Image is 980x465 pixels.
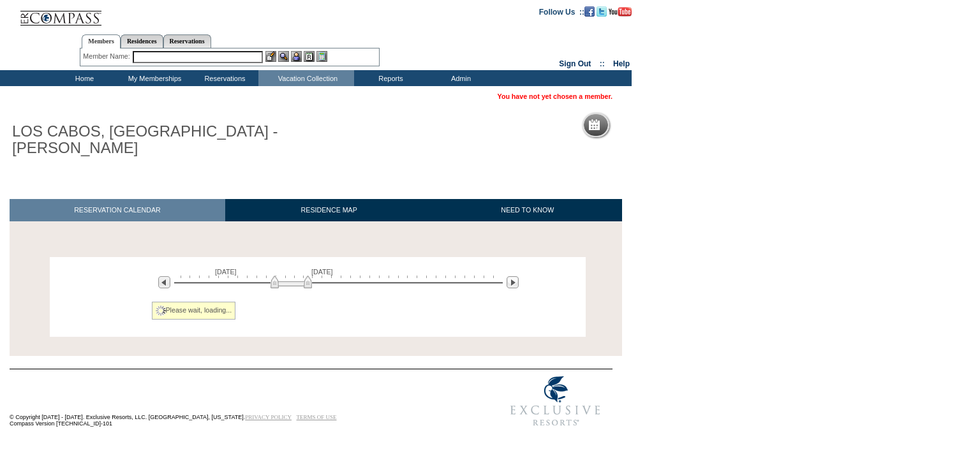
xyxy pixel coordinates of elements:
td: Reservations [188,70,258,86]
span: :: [600,59,605,68]
td: My Memberships [118,70,188,86]
img: Impersonate [291,51,302,62]
h1: LOS CABOS, [GEOGRAPHIC_DATA] - [PERSON_NAME] [10,121,295,159]
h5: Reservation Calendar [605,121,702,129]
span: [DATE] [215,268,237,276]
a: Help [613,59,630,68]
td: Vacation Collection [258,70,354,86]
span: [DATE] [311,268,333,276]
img: View [278,51,289,62]
a: RESIDENCE MAP [225,199,433,221]
div: Please wait, loading... [152,302,236,320]
img: Previous [158,276,170,288]
img: Become our fan on Facebook [584,6,595,17]
a: Follow us on Twitter [597,7,607,15]
img: spinner2.gif [156,306,166,316]
img: Exclusive Resorts [498,369,612,433]
img: b_calculator.gif [316,51,327,62]
a: Reservations [163,34,211,48]
img: b_edit.gif [265,51,276,62]
a: Members [82,34,121,48]
a: TERMS OF USE [297,414,337,420]
img: Next [507,276,519,288]
span: You have not yet chosen a member. [498,92,612,100]
a: PRIVACY POLICY [245,414,292,420]
a: RESERVATION CALENDAR [10,199,225,221]
a: Residences [121,34,163,48]
td: Reports [354,70,424,86]
img: Follow us on Twitter [597,6,607,17]
a: Sign Out [559,59,591,68]
a: Subscribe to our YouTube Channel [609,7,632,15]
a: NEED TO KNOW [433,199,622,221]
td: Admin [424,70,494,86]
a: Become our fan on Facebook [584,7,595,15]
div: Member Name: [83,51,132,62]
img: Subscribe to our YouTube Channel [609,7,632,17]
td: © Copyright [DATE] - [DATE]. Exclusive Resorts, LLC. [GEOGRAPHIC_DATA], [US_STATE]. Compass Versi... [10,371,456,434]
td: Home [48,70,118,86]
img: Reservations [304,51,315,62]
td: Follow Us :: [539,6,584,17]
